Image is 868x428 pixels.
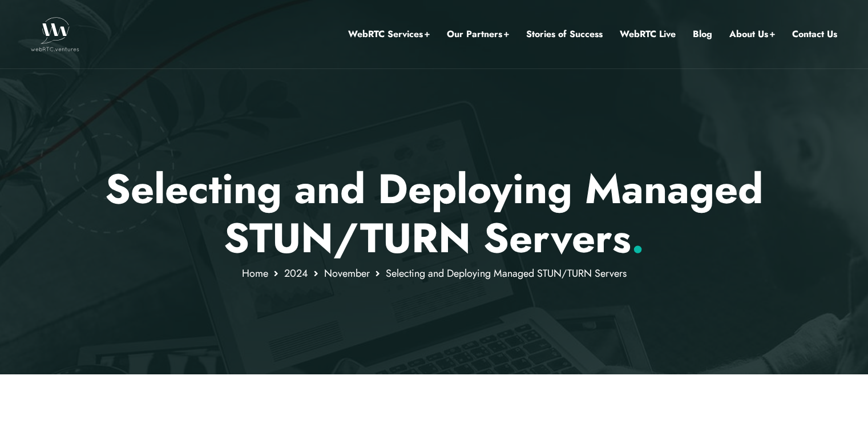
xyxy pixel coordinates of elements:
[31,17,79,51] img: WebRTC.ventures
[693,27,712,42] a: Blog
[792,27,837,42] a: Contact Us
[631,208,644,268] span: .
[242,266,268,281] a: Home
[324,266,370,281] a: November
[284,266,308,281] a: 2024
[620,27,676,42] a: WebRTC Live
[447,27,509,42] a: Our Partners
[100,164,768,263] p: Selecting and Deploying Managed STUN/TURN Servers
[348,27,430,42] a: WebRTC Services
[729,27,775,42] a: About Us
[386,266,627,281] span: Selecting and Deploying Managed STUN/TURN Servers
[526,27,603,42] a: Stories of Success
